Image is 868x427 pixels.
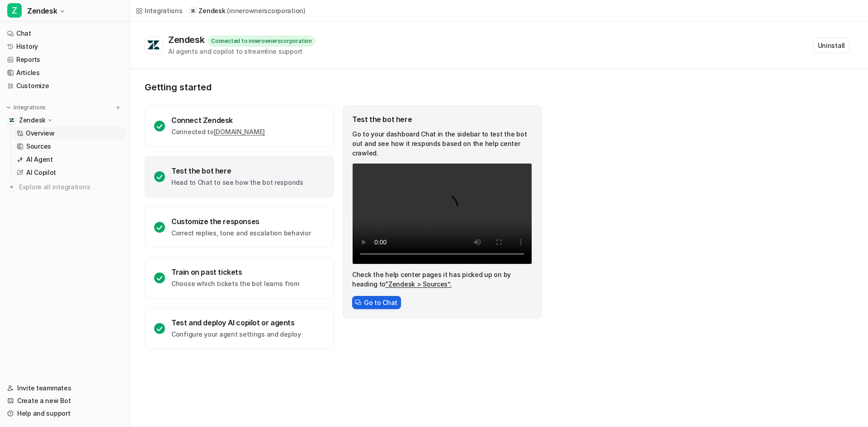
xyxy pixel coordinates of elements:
[13,153,126,166] a: AI Agent
[4,407,126,420] a: Help and support
[7,183,16,192] img: explore all integrations
[214,128,265,136] a: [DOMAIN_NAME]
[208,36,315,47] div: Connected to innerownerscorporation
[19,180,123,194] span: Explore all integrations
[4,103,48,112] button: Integrations
[9,117,14,123] img: Zendesk
[13,127,126,140] a: Overview
[171,127,265,136] p: Connected to
[145,6,183,15] div: Integrations
[352,129,532,158] p: Go to your dashboard Chat in the sidebar to test the bot out and see how it responds based on the...
[26,142,51,151] p: Sources
[171,166,303,175] div: Test the bot here
[227,6,305,15] p: ( innerownerscorporation )
[171,229,311,238] p: Correct replies, tone and escalation behavior
[4,27,126,40] a: Chat
[352,115,532,124] div: Test the bot here
[26,168,56,177] p: AI Copilot
[4,181,126,193] a: Explore all integrations
[147,40,160,51] img: Zendesk logo
[14,104,46,111] p: Integrations
[136,6,183,15] a: Integrations
[27,5,57,17] span: Zendesk
[385,280,451,288] a: “Zendesk > Sources”.
[4,394,126,407] a: Create a new Bot
[171,178,303,187] p: Head to Chat to see how the bot responds
[26,129,55,138] p: Overview
[7,3,22,18] span: Z
[115,104,121,111] img: menu_add.svg
[26,155,53,164] p: AI Agent
[352,296,401,309] button: Go to Chat
[4,53,126,66] a: Reports
[813,38,850,53] button: Uninstall
[352,163,532,264] video: Your browser does not support the video tag.
[171,318,301,327] div: Test and deploy AI copilot or agents
[171,217,311,226] div: Customize the responses
[198,6,225,15] p: Zendesk
[168,34,208,45] div: Zendesk
[352,270,532,289] p: Check the help center pages it has picked up on by heading to
[355,299,361,305] img: ChatIcon
[171,279,299,288] p: Choose which tickets the bot learns from
[19,116,46,125] p: Zendesk
[4,40,126,53] a: History
[171,267,299,277] div: Train on past tickets
[189,6,305,15] a: Zendesk(innerownerscorporation)
[168,47,315,56] div: AI agents and copilot to streamline support
[185,7,187,15] span: /
[13,166,126,179] a: AI Copilot
[145,82,542,93] p: Getting started
[171,116,265,125] div: Connect Zendesk
[4,66,126,79] a: Articles
[5,104,12,111] img: expand menu
[4,80,126,92] a: Customize
[171,330,301,339] p: Configure your agent settings and deploy
[4,382,126,394] a: Invite teammates
[13,140,126,153] a: Sources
